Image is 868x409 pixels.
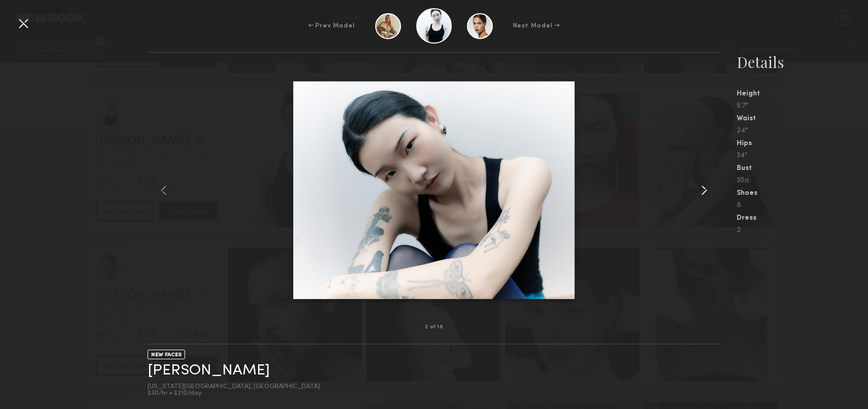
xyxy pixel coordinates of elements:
div: [US_STATE][GEOGRAPHIC_DATA], [GEOGRAPHIC_DATA] [148,384,320,390]
div: NEW FACES [148,350,185,359]
div: Height [737,90,868,97]
div: Bust [737,165,868,172]
div: 24" [737,127,868,134]
div: Next Model → [513,21,560,30]
a: [PERSON_NAME] [148,363,270,379]
div: $30/hr • $210/day [148,390,320,397]
div: 34" [737,152,868,159]
div: ← Prev Model [308,21,355,30]
div: Hips [737,140,868,147]
div: 5'7" [737,103,868,110]
div: Details [737,52,868,72]
div: 2 [737,227,868,234]
div: 2 of 18 [425,325,443,330]
div: 8 [737,202,868,209]
div: Waist [737,115,868,122]
div: 30a [737,177,868,184]
div: Shoes [737,190,868,197]
div: Dress [737,215,868,222]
